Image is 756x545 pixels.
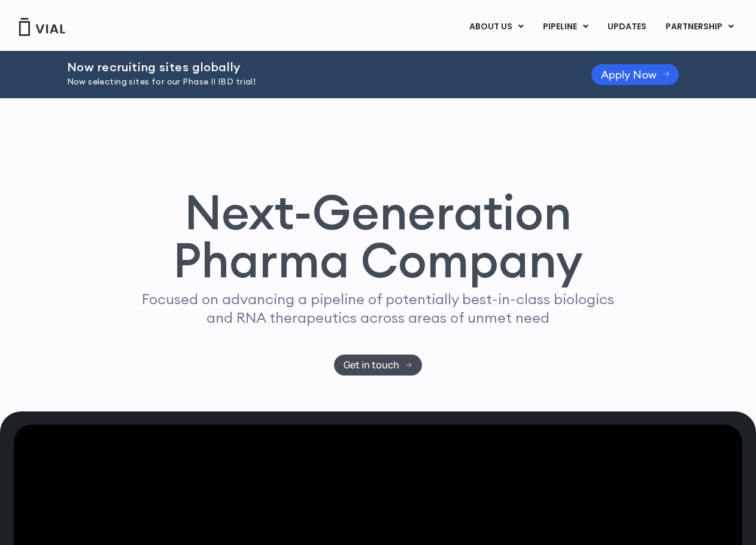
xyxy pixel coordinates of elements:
a: Apply Now [591,64,679,85]
a: Get in touch [334,355,422,376]
img: Vial Logo [18,18,66,36]
p: Focused on advancing a pipeline of potentially best-in-class biologics and RNA therapeutics acros... [137,290,620,327]
h1: Next-Generation Pharma Company [119,188,637,284]
a: PIPELINEMenu Toggle [533,17,597,37]
a: ABOUT USMenu Toggle [460,17,533,37]
a: UPDATES [598,17,655,37]
h2: Now recruiting sites globally [67,60,561,74]
p: Now selecting sites for our Phase II IBD trial! [67,75,561,89]
a: PARTNERSHIPMenu Toggle [656,17,743,37]
span: Apply Now [601,70,657,79]
span: Get in touch [344,361,399,370]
